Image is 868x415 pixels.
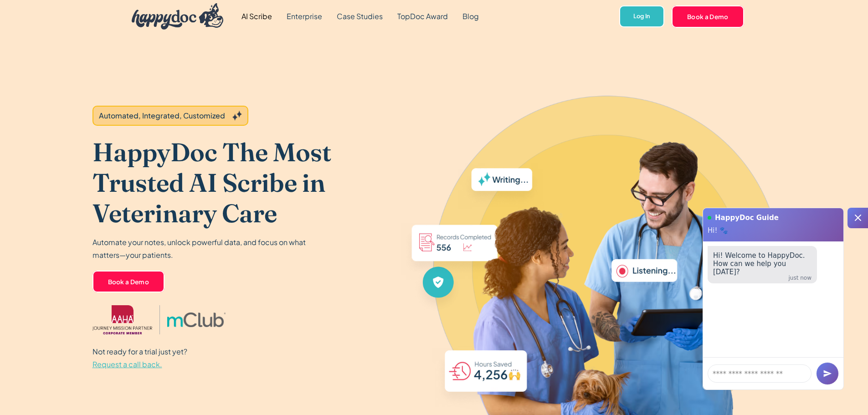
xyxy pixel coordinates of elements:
[92,137,400,229] h1: HappyDoc The Most Trusted AI Scribe in Veterinary Care
[92,345,187,371] p: Not ready for a trial just yet?
[124,1,224,32] a: home
[672,5,744,27] a: Book a Demo
[92,271,165,292] a: Book a Demo
[132,3,224,30] img: HappyDoc Logo: A happy dog with his ear up, listening.
[167,313,226,327] img: mclub logo
[92,236,311,261] p: Automate your notes, unlock powerful data, and focus on what matters—your patients.
[619,5,664,28] a: Log In
[99,110,225,121] div: Automated, Integrated, Customized
[92,305,153,334] img: AAHA Advantage logo
[232,111,242,121] img: Grey sparkles.
[92,359,162,369] span: Request a call back.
